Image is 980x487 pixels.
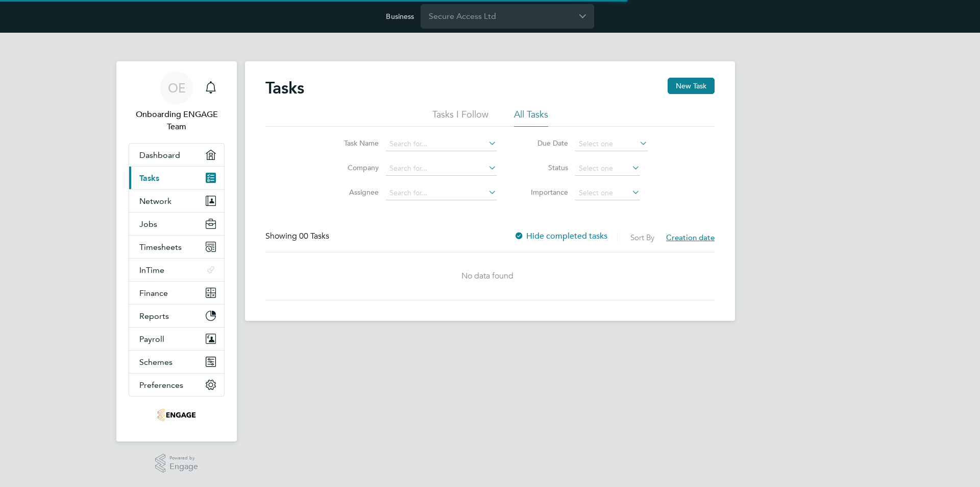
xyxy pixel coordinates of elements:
span: Engage [169,462,198,471]
div: Showing [265,231,331,242]
label: Importance [522,188,568,197]
span: Preferences [139,380,183,390]
label: Task Name [333,138,379,148]
span: InTime [139,265,164,275]
label: Due Date [522,138,568,148]
span: Schemes [139,357,173,367]
input: Search for... [386,137,497,151]
label: Status [522,163,568,172]
li: Tasks I Follow [432,108,488,127]
button: Reports [129,305,224,327]
span: Finance [139,288,168,298]
a: Go to home page [129,407,225,423]
span: Onboarding ENGAGE Team [129,108,225,133]
a: Powered byEngage [155,454,199,473]
span: OE [168,81,186,95]
span: Network [139,196,171,206]
input: Search for... [386,161,497,176]
li: All Tasks [514,108,548,127]
span: 00 Tasks [299,231,329,241]
button: Network [129,190,224,212]
button: InTime [129,259,224,281]
button: New Task [668,78,715,94]
label: Assignee [333,188,379,197]
span: Dashboard [139,150,180,160]
button: Schemes [129,351,224,373]
a: Dashboard [129,144,224,166]
input: Select one [575,161,640,176]
a: OEOnboarding ENGAGE Team [129,72,225,133]
span: Powered by [169,454,198,462]
nav: Main navigation [116,61,237,442]
span: Creation date [666,233,715,242]
div: No data found [265,271,709,282]
button: Payroll [129,328,224,350]
button: Timesheets [129,236,224,258]
label: Sort By [630,233,654,242]
span: Jobs [139,219,157,229]
input: Search for... [386,186,497,200]
button: Preferences [129,374,224,396]
span: Reports [139,311,169,321]
button: Jobs [129,213,224,235]
a: Tasks [129,167,224,189]
span: Tasks [139,173,159,183]
img: secureaccessltd-logo-retina.png [157,407,196,423]
label: Hide completed tasks [514,231,607,241]
button: Finance [129,282,224,304]
input: Select one [575,137,648,151]
span: Payroll [139,334,164,344]
h2: Tasks [265,78,304,98]
input: Select one [575,186,640,200]
label: Company [333,163,379,172]
label: Business [386,12,414,21]
span: Timesheets [139,242,182,252]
